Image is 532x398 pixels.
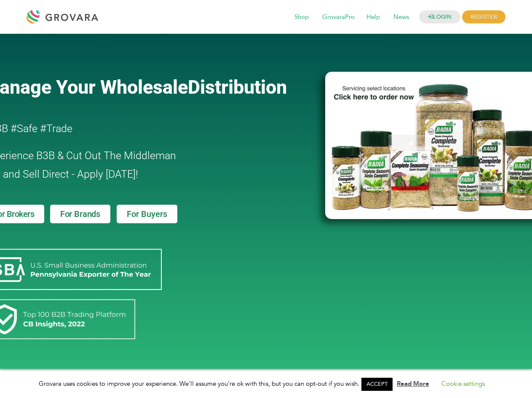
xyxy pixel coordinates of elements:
[127,210,167,218] span: For Buyers
[60,210,100,218] span: For Brands
[39,379,493,388] span: Grovara uses cookies to improve your experience. We'll assume you're ok with this, but you can op...
[316,9,361,25] span: GrovaraPro
[117,205,177,223] a: For Buyers
[388,13,415,22] a: News
[361,9,386,25] span: Help
[361,378,393,391] a: ACCEPT
[388,9,415,25] span: News
[316,13,361,22] a: GrovaraPro
[188,76,287,98] span: Distribution
[441,379,485,388] a: Cookie settings
[419,11,460,24] a: LOGIN
[462,11,505,24] span: REGISTER
[289,9,315,25] span: Shop
[50,205,110,223] a: For Brands
[289,13,315,22] a: Shop
[361,13,386,22] a: Help
[397,379,429,388] a: Read More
